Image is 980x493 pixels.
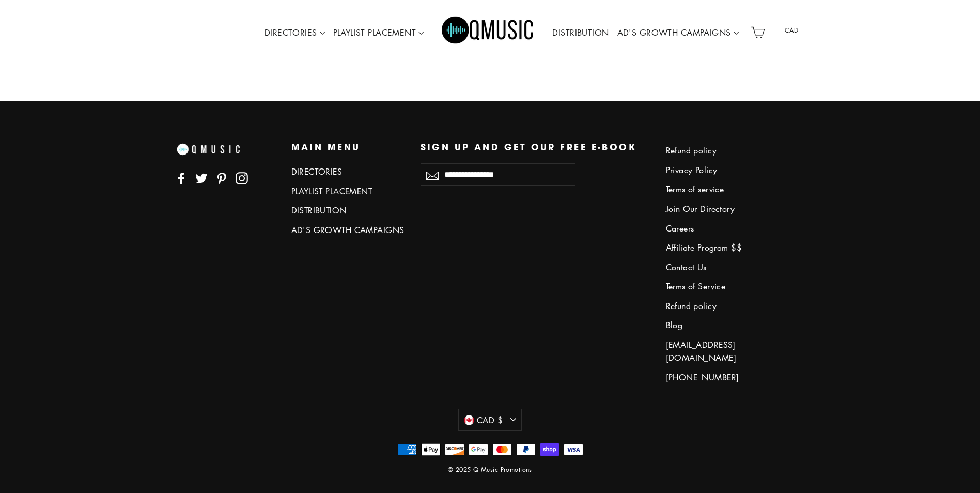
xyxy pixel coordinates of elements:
[291,202,405,219] a: DISTRIBUTION
[291,222,405,239] a: AD'S GROWTH CAMPAIGNS
[666,317,780,334] a: Blog
[666,259,780,276] a: Contact Us
[421,142,650,153] p: Sign up and get our FREE e-book
[666,336,780,367] a: [EMAIL_ADDRESS][DOMAIN_NAME]
[458,409,522,431] button: CAD $
[666,201,780,218] a: Join Our Directory
[329,21,428,45] a: PLAYLIST PLACEMENT
[442,9,535,56] img: Q Music Promotions
[260,21,329,45] a: DIRECTORIES
[230,3,746,63] div: Primary
[772,23,811,38] span: CAD
[613,21,743,45] a: AD'S GROWTH CAMPAIGNS
[185,465,795,474] div: © 2025 Q Music Promotions
[666,278,780,295] a: Terms of Service
[474,414,503,426] span: CAD $
[291,142,405,153] p: Main menu
[666,369,780,386] a: [PHONE_NUMBER]
[666,162,780,179] a: Privacy Policy
[666,239,780,256] a: Affiliate Program $$
[175,142,241,156] img: Q music promotions ¬ blogs radio spotify playlist placement
[291,183,405,200] a: PLAYLIST PLACEMENT
[548,21,613,45] a: DISTRIBUTION
[666,181,780,198] a: Terms of service
[666,220,780,237] a: Careers
[666,298,780,315] a: Refund policy
[666,142,780,159] a: Refund policy
[291,163,405,180] a: DIRECTORIES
